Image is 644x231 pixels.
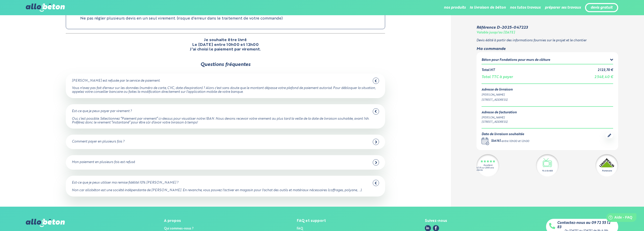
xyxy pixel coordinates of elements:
li: nos tutos travaux [510,2,541,14]
div: Béton pour Fondations pour murs de clôture [482,58,550,62]
div: Mon paiement en plusieurs fois est refusé [72,161,135,164]
div: 2 123,70 € [598,68,613,72]
a: Qui sommes-nous ? [164,227,194,230]
div: Référence D-2025-047223 [476,25,528,30]
div: FAQ et support [297,219,326,223]
div: Est-ce que je peux utiliser ma remise fidélité 10% [PERSON_NAME] ? [72,181,178,185]
div: Est-ce que je peux payer par virement ? [72,110,132,113]
div: Ma commande [476,47,618,51]
div: Date de livraison souhaitée [482,133,529,136]
div: Suivez-nous [425,219,447,223]
iframe: Help widget launcher [599,211,638,225]
li: nos produits [444,2,466,14]
div: [DATE] [491,139,501,144]
div: Total TTC à payer [482,75,513,79]
li: préparer ses travaux [545,2,581,14]
div: Questions fréquentes [200,62,251,67]
div: Adresse de facturation [482,111,517,115]
div: [PERSON_NAME] est refusée par le service de paiement. [72,79,160,83]
li: Ne pas régler plusieurs devis en un seul virement. (risque d'erreur dans le traitement de votre c... [80,11,381,21]
img: allobéton [26,219,65,227]
div: - [491,139,529,144]
p: J'ai choisi le paiement par virement. [190,47,261,52]
div: Comment payer en plusieurs fois ? [72,140,124,144]
div: [PERSON_NAME] [482,116,517,120]
div: Oui, c’est possible. Sélectionnez “Paiement par virement” ci-dessus pour visualiser notre IBAN. N... [72,117,379,125]
div: [STREET_ADDRESS] [482,98,613,102]
a: FAQ [297,227,303,230]
div: Partenaire [602,169,612,172]
p: Devis édité à partir des informations fournies sur le projet et le chantier [476,39,618,43]
div: Adresse de livraison [482,88,613,92]
div: Valable jusqu'au [DATE] [476,31,515,35]
div: Non car allobéton est une société indépendante de [PERSON_NAME]. En revanche, vous pouvez l'activ... [72,189,379,192]
div: Total HT [482,68,495,72]
div: Excellent [484,164,492,167]
div: [STREET_ADDRESS] [482,120,517,124]
p: Le [DATE] entre 10h00 et 12h00 [192,43,259,47]
div: 4.7/5 sur 2300 avis clients [476,167,499,171]
div: entre 10h00 et 12h00 [502,139,529,144]
a: Contactez-nous au 09 72 55 12 83 [557,221,615,229]
div: Vu à la télé [542,169,553,172]
summary: Béton pour Fondations pour murs de clôture [482,57,613,64]
div: [PERSON_NAME] [482,93,613,97]
span: 2 548,40 € [594,75,613,79]
p: Je souhaite être livré [204,38,247,42]
div: A propos [164,219,198,223]
li: la livraison de béton [470,2,506,14]
a: devis gratuit [591,6,613,10]
img: allobéton [26,4,65,12]
div: Vous n'avez pas fait d'erreur sur les données (numéro de carte, CVC, date d'expiration) ? Alors c... [72,86,379,94]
